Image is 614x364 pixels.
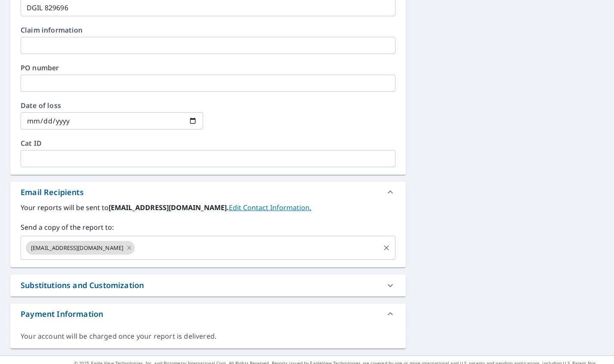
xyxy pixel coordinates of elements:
button: Clear [380,242,392,254]
div: Substitutions and Customization [21,280,144,291]
label: Send a copy of the report to: [21,222,395,232]
label: Date of loss [21,102,203,109]
div: Email Recipients [10,182,406,202]
div: Payment Information [21,308,103,320]
label: Your reports will be sent to [21,202,395,213]
div: [EMAIL_ADDRESS][DOMAIN_NAME] [26,241,135,255]
div: Payment Information [10,304,406,324]
div: Your account will be charged once your report is delivered. [21,331,395,341]
b: [EMAIL_ADDRESS][DOMAIN_NAME]. [109,203,229,212]
label: Cat ID [21,140,395,147]
div: Email Recipients [21,187,84,198]
span: [EMAIL_ADDRESS][DOMAIN_NAME] [26,244,128,252]
label: PO number [21,64,395,71]
div: Substitutions and Customization [10,274,406,296]
a: EditContactInfo [229,203,311,212]
label: Claim information [21,27,395,33]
